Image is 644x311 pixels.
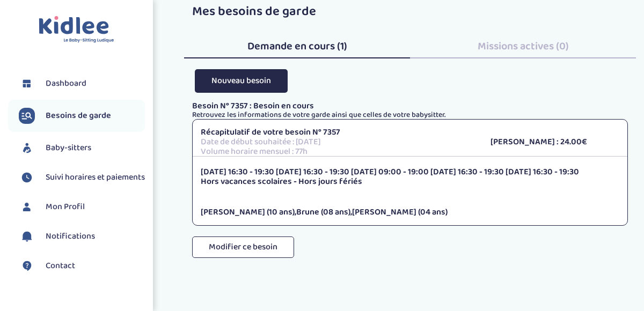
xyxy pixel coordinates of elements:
img: besoin.svg [19,108,35,124]
img: notification.svg [19,228,35,245]
span: Mes besoins de garde [192,1,316,22]
span: Besoins de garde [46,109,111,122]
a: Mon Profil [19,199,145,215]
img: suivihoraire.svg [19,169,35,186]
img: babysitters.svg [19,140,35,156]
p: Besoin N° 7357 : Besoin en cours [192,101,628,111]
p: Récapitulatif de votre besoin N° 7357 [201,128,474,137]
a: Modifier ce besoin [192,247,294,268]
a: Baby-sitters [19,140,145,156]
img: logo.svg [39,16,114,43]
img: profil.svg [19,199,35,215]
p: Retrouvez les informations de votre garde ainsi que celles de votre babysitter. [192,111,628,119]
span: Brune (08 ans) [296,205,350,219]
p: [PERSON_NAME] : 24.00€ [491,137,619,147]
p: Volume horaire mensuel : 77h [201,147,474,157]
button: Nouveau besoin [195,69,288,92]
p: , , [201,208,619,217]
span: Notifications [46,230,95,243]
img: contact.svg [19,258,35,274]
span: Suivi horaires et paiements [46,171,145,184]
a: Notifications [19,228,145,245]
span: Demande en cours (1) [247,38,347,55]
p: [DATE] 16:30 - 19:30 [DATE] 16:30 - 19:30 [DATE] 09:00 - 19:00 [DATE] 16:30 - 19:30 [DATE] 16:30 ... [201,167,619,177]
span: Dashboard [46,77,86,90]
span: [PERSON_NAME] (10 ans) [201,205,295,219]
a: Dashboard [19,76,145,92]
span: Missions actives (0) [478,38,569,55]
a: Besoins de garde [19,108,145,124]
button: Modifier ce besoin [192,236,294,258]
p: Date de début souhaitée : [DATE] [201,137,474,147]
p: Hors vacances scolaires - Hors jours fériés [201,177,619,187]
span: [PERSON_NAME] (04 ans) [352,205,448,219]
a: Contact [19,258,145,274]
img: dashboard.svg [19,76,35,92]
span: Contact [46,260,75,272]
span: Baby-sitters [46,142,91,154]
a: Suivi horaires et paiements [19,169,145,186]
span: Mon Profil [46,201,85,213]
